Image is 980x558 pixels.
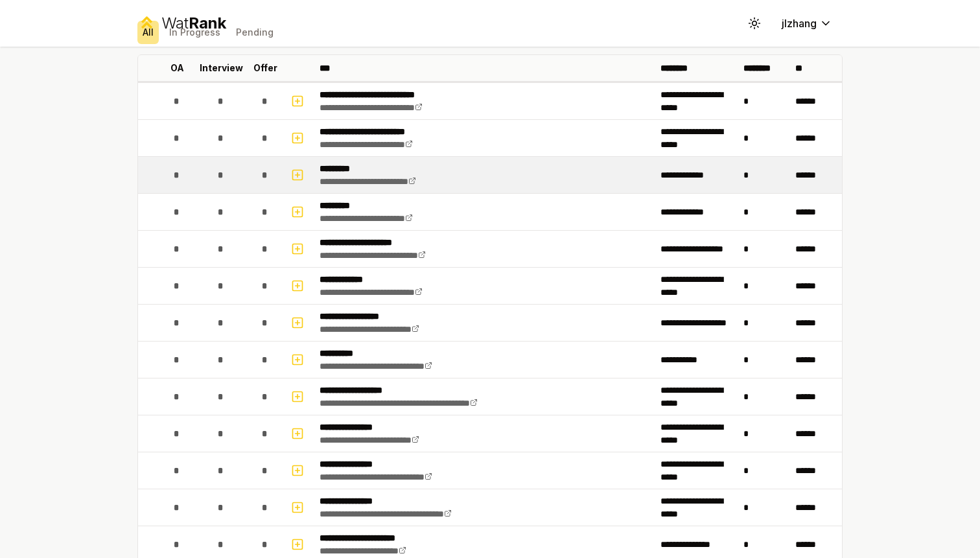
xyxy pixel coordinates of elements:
[164,21,226,44] button: In Progress
[137,21,159,44] button: All
[253,62,277,75] p: Offer
[170,62,184,75] p: OA
[161,13,226,34] div: Wat
[137,13,226,34] a: WatRank
[782,16,817,31] span: jlzhang
[200,62,243,75] p: Interview
[771,12,843,35] button: jlzhang
[231,21,279,44] button: Pending
[189,14,226,32] span: Rank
